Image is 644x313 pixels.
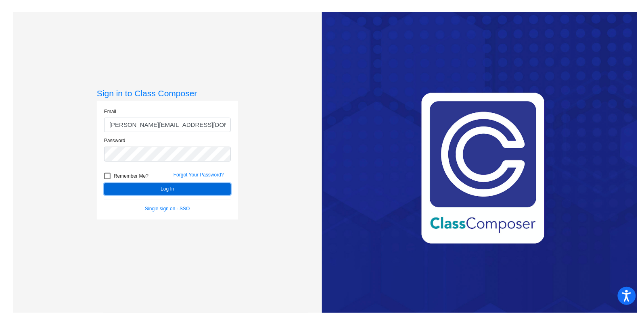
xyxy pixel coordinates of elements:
h3: Sign in to Class Composer [97,88,238,98]
label: Password [104,137,125,144]
span: Remember Me? [114,171,148,181]
label: Email [104,108,116,115]
a: Single sign on - SSO [145,206,190,211]
a: Forgot Your Password? [174,172,224,178]
button: Log In [104,183,231,195]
